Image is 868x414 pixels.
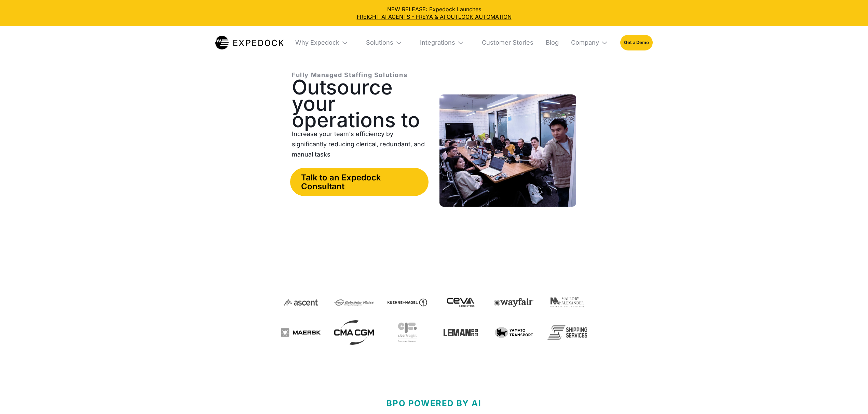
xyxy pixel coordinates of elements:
[571,39,599,47] div: Company
[415,26,470,59] div: Integrations
[295,39,339,47] div: Why Expedock
[5,5,863,21] div: NEW RELEASE: Expedock Launches
[366,39,393,47] div: Solutions
[386,399,481,408] p: BPO Powered by AI
[292,129,429,160] p: Increase your team's efficiency by significantly reducing clerical, redundant, and manual tasks
[290,168,429,196] a: Talk to an Expedock Consultant
[420,39,455,47] div: Integrations
[566,26,613,59] div: Company
[540,26,559,59] a: Blog
[620,35,653,50] a: Get a Demo
[5,13,863,20] a: FREIGHT AI AGENTS - FREYA & AI OUTLOOK AUTOMATION
[476,26,533,59] a: Customer Stories
[292,71,407,79] p: Fully Managed Staffing Solutions
[292,79,429,128] h1: Outsource your operations to
[361,26,408,59] div: Solutions
[290,26,354,59] div: Why Expedock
